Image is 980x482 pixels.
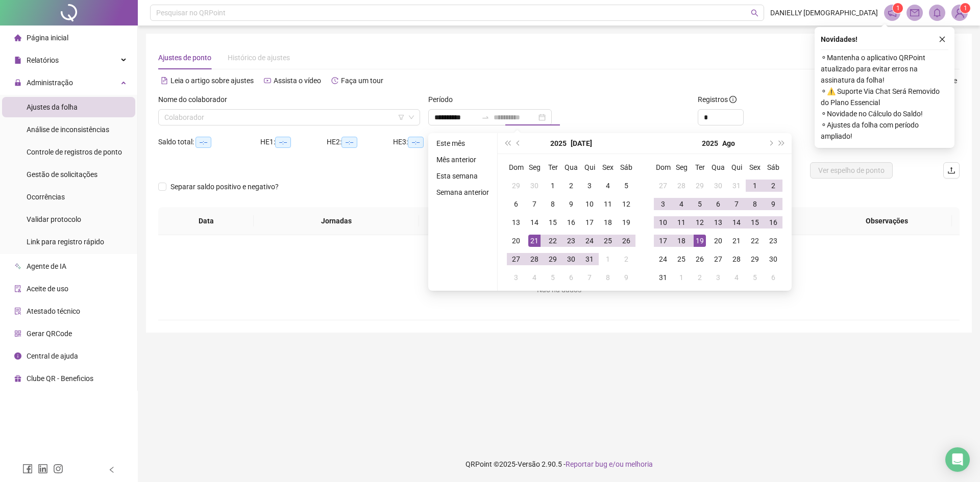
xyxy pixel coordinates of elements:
td: 2025-07-23 [562,232,580,250]
td: 2025-08-27 [709,250,727,268]
img: 89256 [952,5,967,20]
td: 2025-08-04 [672,195,691,213]
th: Jornadas [254,207,419,235]
div: 4 [528,271,541,284]
sup: Atualize o seu contato no menu Meus Dados [960,3,970,13]
td: 2025-07-31 [580,250,599,268]
div: 4 [675,198,688,210]
td: 2025-08-03 [654,195,672,213]
span: Página inicial [27,34,68,42]
div: 30 [767,253,779,265]
div: 15 [749,216,761,229]
td: 2025-06-29 [507,176,525,195]
div: Não há dados [170,284,947,295]
span: --:-- [341,137,357,148]
span: info-circle [729,96,737,103]
td: 2025-07-17 [580,213,599,232]
div: 18 [602,216,614,229]
div: 1 [602,253,614,265]
td: 2025-09-04 [727,268,746,287]
div: 27 [510,253,522,265]
span: close [939,36,946,43]
span: Atestado técnico [27,307,80,315]
span: Ajustes de ponto [158,54,211,62]
span: upload [947,166,955,174]
div: 20 [510,235,522,247]
td: 2025-08-11 [672,213,691,232]
th: Ter [544,158,562,176]
span: instagram [53,464,63,474]
td: 2025-07-14 [525,213,544,232]
div: 25 [675,253,688,265]
span: Central de ajuda [27,352,78,360]
div: 11 [602,198,614,210]
td: 2025-07-28 [672,176,691,195]
div: 18 [675,235,688,247]
span: --:-- [408,137,424,148]
span: youtube [264,77,271,84]
div: Saldo total: [158,136,260,148]
div: 4 [602,180,614,192]
td: 2025-07-18 [599,213,617,232]
label: Nome do colaborador [158,94,234,105]
td: 2025-07-04 [599,176,617,195]
td: 2025-08-05 [691,195,709,213]
td: 2025-06-30 [525,176,544,195]
div: 5 [620,180,632,192]
td: 2025-08-06 [562,268,580,287]
td: 2025-08-08 [599,268,617,287]
span: Registros [698,94,737,105]
td: 2025-07-13 [507,213,525,232]
td: 2025-08-15 [746,213,764,232]
div: 29 [694,180,706,192]
th: Entrada 1 [419,207,522,235]
div: 12 [694,216,706,229]
button: prev-year [513,133,524,154]
span: Clube QR - Beneficios [27,374,93,383]
label: Período [428,94,459,105]
div: 3 [712,271,724,284]
div: 5 [694,198,706,210]
button: year panel [550,133,567,154]
div: 12 [620,198,632,210]
span: Histórico de ajustes [228,54,290,62]
sup: 1 [893,3,903,13]
span: Versão [518,460,540,468]
div: 7 [730,198,743,210]
div: 31 [730,180,743,192]
div: 6 [712,198,724,210]
td: 2025-07-27 [654,176,672,195]
span: Gerar QRCode [27,329,72,338]
button: year panel [702,133,718,154]
td: 2025-07-02 [562,176,580,195]
div: 28 [675,180,688,192]
span: Assista o vídeo [274,77,321,85]
td: 2025-07-31 [727,176,746,195]
div: 6 [767,271,779,284]
span: mail [910,8,919,17]
span: Link para registro rápido [27,238,104,246]
td: 2025-07-22 [544,232,562,250]
span: gift [14,375,21,382]
div: 1 [547,180,559,192]
div: 2 [620,253,632,265]
div: 23 [767,235,779,247]
div: 19 [694,235,706,247]
td: 2025-08-16 [764,213,782,232]
td: 2025-08-20 [709,232,727,250]
button: Ver espelho de ponto [810,162,893,179]
td: 2025-07-11 [599,195,617,213]
div: 3 [657,198,669,210]
td: 2025-08-12 [691,213,709,232]
span: Análise de inconsistências [27,125,109,134]
div: 13 [712,216,724,229]
div: 30 [528,180,541,192]
th: Sáb [764,158,782,176]
td: 2025-07-21 [525,232,544,250]
td: 2025-08-01 [746,176,764,195]
td: 2025-07-25 [599,232,617,250]
td: 2025-09-02 [691,268,709,287]
span: file-text [161,77,168,84]
span: Separar saldo positivo e negativo? [166,181,283,192]
div: 14 [528,216,541,229]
